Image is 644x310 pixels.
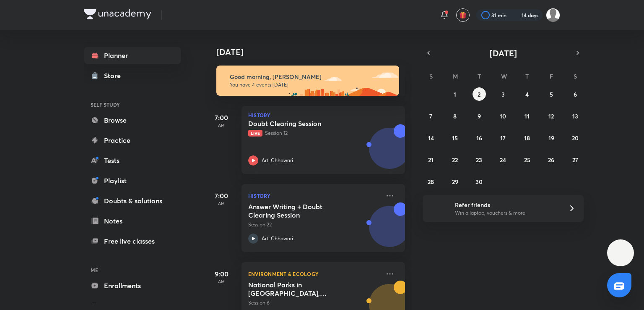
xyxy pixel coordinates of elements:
[262,235,293,242] p: Arti Chhawari
[424,153,438,166] button: September 21, 2025
[569,109,582,123] button: September 13, 2025
[496,153,510,166] button: September 24, 2025
[359,124,405,182] img: unacademy
[545,87,558,101] button: September 5, 2025
[548,156,554,164] abbr: September 26, 2025
[572,156,578,164] abbr: September 27, 2025
[501,72,507,80] abbr: Wednesday
[248,299,380,307] p: Session 6
[205,201,238,206] p: AM
[205,123,238,128] p: AM
[512,11,520,19] img: streak
[473,109,486,123] button: September 9, 2025
[478,90,480,98] abbr: September 2, 2025
[453,72,458,80] abbr: Monday
[84,192,181,209] a: Doubts & solutions
[84,213,181,229] a: Notes
[500,112,506,120] abbr: September 10, 2025
[248,129,380,137] p: Session 12
[248,221,380,229] p: Session 22
[84,97,181,112] h6: SELF STUDY
[524,134,530,142] abbr: September 18, 2025
[525,72,529,80] abbr: Thursday
[248,202,353,219] h5: Answer Writing + Doubt Clearing Session
[428,156,434,164] abbr: September 21, 2025
[428,178,434,186] abbr: September 28, 2025
[525,112,530,120] abbr: September 11, 2025
[478,112,481,120] abbr: September 9, 2025
[569,87,582,101] button: September 6, 2025
[84,9,151,21] a: Company Logo
[473,175,486,188] button: September 30, 2025
[473,131,486,144] button: September 16, 2025
[84,112,181,129] a: Browse
[84,67,181,84] a: Store
[104,71,126,81] div: Store
[230,73,392,81] h6: Good morning, [PERSON_NAME]
[520,87,534,101] button: September 4, 2025
[84,47,181,64] a: Planner
[424,175,438,188] button: September 28, 2025
[476,156,482,164] abbr: September 23, 2025
[448,175,462,188] button: September 29, 2025
[496,131,510,144] button: September 17, 2025
[84,233,181,250] a: Free live classes
[455,200,558,209] h6: Refer friends
[448,153,462,166] button: September 22, 2025
[84,277,181,294] a: Enrollments
[84,172,181,189] a: Playlist
[473,153,486,166] button: September 23, 2025
[359,202,405,260] img: unacademy
[248,119,353,128] h5: Doubt Clearing Session
[428,134,434,142] abbr: September 14, 2025
[452,134,458,142] abbr: September 15, 2025
[205,279,238,284] p: AM
[574,90,577,98] abbr: September 6, 2025
[216,47,413,57] h4: [DATE]
[569,131,582,144] button: September 20, 2025
[473,87,486,101] button: September 2, 2025
[429,112,432,120] abbr: September 7, 2025
[452,156,458,164] abbr: September 22, 2025
[448,87,462,101] button: September 1, 2025
[424,109,438,123] button: September 7, 2025
[84,9,151,19] img: Company Logo
[262,157,293,164] p: Arti Chhawari
[496,87,510,101] button: September 3, 2025
[478,72,481,80] abbr: Tuesday
[248,269,380,279] p: Environment & Ecology
[205,269,238,279] h5: 9:00
[525,90,529,98] abbr: September 4, 2025
[548,134,554,142] abbr: September 19, 2025
[615,248,626,258] img: ttu
[205,113,238,123] h5: 7:00
[501,90,505,98] abbr: September 3, 2025
[520,131,534,144] button: September 18, 2025
[475,178,483,186] abbr: September 30, 2025
[424,131,438,144] button: September 14, 2025
[248,191,380,201] p: History
[454,90,456,98] abbr: September 1, 2025
[84,263,181,277] h6: ME
[476,134,482,142] abbr: September 16, 2025
[545,131,558,144] button: September 19, 2025
[429,72,433,80] abbr: Sunday
[520,109,534,123] button: September 11, 2025
[429,200,446,217] img: referral
[545,153,558,166] button: September 26, 2025
[248,113,398,118] p: History
[524,156,530,164] abbr: September 25, 2025
[546,8,560,22] img: saarthak
[569,153,582,166] button: September 27, 2025
[520,153,534,166] button: September 25, 2025
[216,66,399,96] img: morning
[496,109,510,123] button: September 10, 2025
[448,109,462,123] button: September 8, 2025
[248,130,262,137] span: Live
[448,131,462,144] button: September 15, 2025
[572,134,579,142] abbr: September 20, 2025
[84,132,181,149] a: Practice
[550,72,553,80] abbr: Friday
[456,8,470,22] button: avatar
[84,152,181,169] a: Tests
